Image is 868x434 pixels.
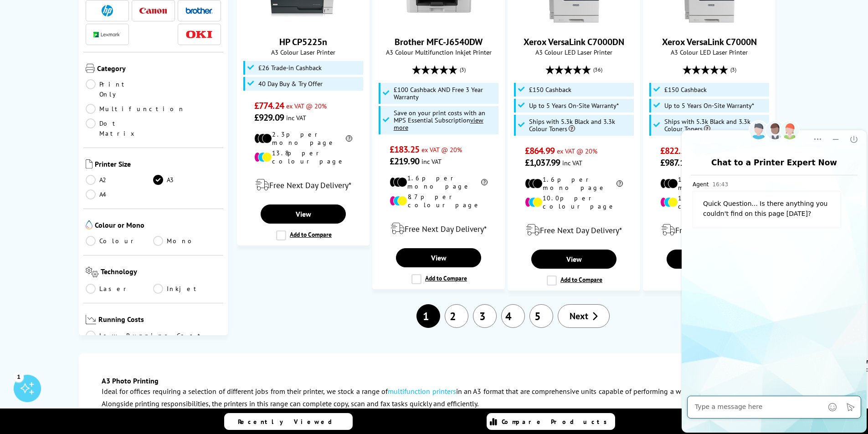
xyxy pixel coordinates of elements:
[86,118,154,138] a: Dot Matrix
[276,230,332,240] label: Add to Compare
[473,304,497,328] a: 3
[139,5,167,16] a: Canon
[593,61,602,78] span: (36)
[98,315,221,326] span: Running Costs
[254,149,352,165] li: 13.8p per colour page
[93,5,121,16] a: HP
[405,20,473,29] a: Brother MFC-J6540DW
[95,220,221,231] span: Colour or Mono
[667,250,751,269] a: View
[242,48,365,56] span: A3 Colour Laser Printer
[258,80,323,87] span: 40 Day Buy & Try Offer
[529,86,571,93] span: £150 Cashback
[570,310,588,322] span: Next
[97,64,221,75] span: Category
[390,155,419,167] span: £219.90
[680,115,868,434] iframe: chat window
[95,159,221,170] span: Printer Size
[102,385,767,410] p: Ideal for offices requiring a selection of different jobs from their printer, we stock a range of...
[86,220,92,230] img: Colour or Mono
[411,274,467,284] label: Add to Compare
[529,118,632,133] span: Ships with 5.3k Black and 3.3k Colour Toners
[529,304,553,328] a: 5
[185,7,213,14] img: Brother
[513,48,635,56] span: A3 Colour LED Laser Printer
[529,102,619,109] span: Up to 5 Years On-Site Warranty*
[660,175,758,192] li: 1.6p per mono page
[377,216,500,241] div: modal_delivery
[153,175,221,185] a: A3
[524,36,624,48] a: Xerox VersaLink C7000DN
[390,143,419,155] span: £183.25
[390,193,488,209] li: 8.7p per colour page
[86,64,95,73] img: Category
[279,36,327,48] a: HP CP5225n
[258,64,322,71] span: £26 Trade-in Cashback
[660,157,689,168] span: £987.10
[664,102,754,109] span: Up to 5 Years On-Site Warranty*
[547,276,602,286] label: Add to Compare
[502,418,612,426] span: Compare Products
[86,331,221,341] a: Low Running Cost
[557,147,597,155] span: ex VAT @ 20%
[377,48,500,56] span: A3 Colour Multifunction Inkjet Printer
[153,236,221,246] a: Mono
[102,376,767,385] h3: A3 Photo Printing
[86,236,154,246] a: Colour
[531,250,616,269] a: View
[139,8,167,14] img: Canon
[254,100,284,112] span: £774.24
[513,217,635,243] div: modal_delivery
[153,284,221,294] a: Inkjet
[394,108,485,132] span: Save on your print costs with an MPS Essential Subscription
[286,113,306,122] span: inc VAT
[185,5,213,16] a: Brother
[525,145,555,157] span: £864.99
[86,189,154,199] a: A4
[86,159,92,168] img: Printer Size
[86,267,99,277] img: Technology
[421,145,462,154] span: ex VAT @ 20%
[101,267,221,279] span: Technology
[660,194,758,210] li: 10.0p per colour page
[242,172,365,198] div: modal_delivery
[86,315,97,324] img: Running Costs
[558,304,610,328] a: Next
[525,175,623,192] li: 1.6p per mono page
[525,157,560,168] span: £1,037.99
[394,116,483,132] u: view more
[14,372,24,382] div: 1
[675,20,744,29] a: Xerox VersaLink C7000N
[660,145,690,157] span: £822.58
[93,32,121,37] img: Lexmark
[421,157,442,166] span: inc VAT
[394,86,497,101] span: £100 Cashback AND Free 3 Year Warranty
[540,20,608,29] a: Xerox VersaLink C7000DN
[487,413,615,430] a: Compare Products
[664,118,767,133] span: Ships with 5.3k Black and 3.3k Colour Toners
[185,31,213,38] img: OKI
[86,104,185,114] a: Multifunction
[269,20,338,29] a: HP CP5225n
[93,29,121,40] a: Lexmark
[395,36,483,48] a: Brother MFC-J6540DW
[185,29,213,40] a: OKI
[254,130,352,147] li: 2.3p per mono page
[648,217,770,243] div: modal_delivery
[102,5,113,16] img: HP
[460,61,466,78] span: (3)
[261,204,345,224] a: View
[238,418,341,426] span: Recently Viewed
[445,304,468,328] a: 2
[86,79,154,99] a: Print Only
